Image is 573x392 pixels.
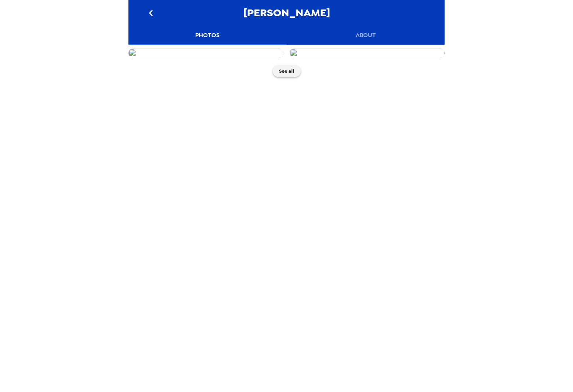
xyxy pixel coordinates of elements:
img: user-182391 [290,49,445,57]
img: user-264433 [128,49,283,57]
span: [PERSON_NAME] [243,8,330,18]
button: Photos [128,26,286,45]
button: About [286,26,445,45]
button: See all [273,65,301,77]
